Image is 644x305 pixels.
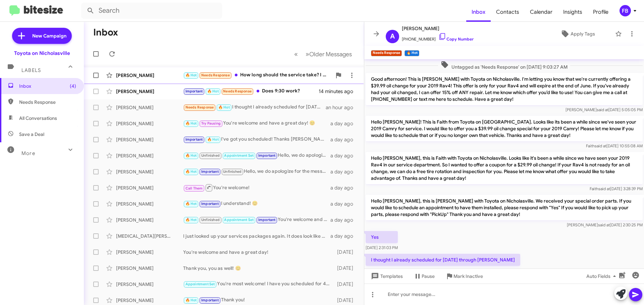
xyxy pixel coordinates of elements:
span: said at [595,143,606,148]
span: 🔥 Hot [185,298,197,302]
button: Mark Inactive [440,270,488,282]
span: (4) [70,83,76,89]
span: [DATE] 2:31:29 PM [366,268,397,273]
div: [PERSON_NAME] [116,136,183,143]
span: Pause [422,270,435,282]
div: [DATE] [334,281,359,288]
span: Call Them [185,186,203,190]
div: [PERSON_NAME] [116,201,183,207]
span: 🔥 Hot [185,202,197,206]
small: 🔥 Hot [405,50,419,56]
div: You're welcome! [183,183,330,192]
span: New Campaign [32,32,66,39]
span: [PHONE_NUMBER] [402,32,474,43]
span: 🔥 Hot [207,89,219,93]
div: 14 minutes ago [319,88,359,95]
span: Older Messages [309,51,352,58]
span: Important [201,202,219,206]
div: Hello, we do apologize for the message. Thanks for letting us know, we will update our records! H... [183,152,330,159]
div: Hello, we do apologize for the message. Thanks for letting us know, we will update our records! H... [183,168,330,175]
span: » [306,50,309,58]
div: [PERSON_NAME] [116,265,183,272]
span: Faith [DATE] 3:28:39 PM [590,186,643,191]
span: Try Pausing [201,121,221,126]
span: [PERSON_NAME] [402,24,474,32]
div: Thank you! [183,296,334,304]
div: I thought I already scheduled for [DATE] through [PERSON_NAME] [183,103,326,111]
div: You're most welcome! I have you scheduled for 4:00 PM - [DATE]. Have a great day! [183,280,334,288]
button: Pause [408,270,440,282]
div: a day ago [330,233,359,239]
a: New Campaign [12,28,72,44]
span: said at [598,186,610,191]
div: [PERSON_NAME] [116,104,183,111]
div: Toyota on Nicholasville [14,50,70,57]
div: [PERSON_NAME] [116,184,183,191]
div: I just looked up your services packages again. It does look like you have used al of your free To... [183,233,330,239]
div: an hour ago [326,104,359,111]
span: Important [185,89,203,93]
span: 🔥 Hot [218,105,230,109]
span: Needs Response [185,105,214,109]
span: 🔥 Hot [185,73,197,77]
a: Insights [558,2,588,22]
button: Apply Tags [543,28,612,40]
div: [PERSON_NAME] [116,120,183,127]
span: Needs Response [201,73,230,77]
div: [PERSON_NAME] [116,88,183,95]
p: Good afternoon! This is [PERSON_NAME] with Toyota on Nicholasville. I'm letting you know that we'... [366,73,643,105]
div: You're welcome and have a great day! 😊 [183,120,330,127]
span: 🔥 Hot [185,121,197,126]
span: [PERSON_NAME] [DATE] 2:30:25 PM [567,222,643,227]
span: Labels [21,67,41,73]
div: a day ago [330,136,359,143]
a: Inbox [466,2,491,22]
span: Needs Response [223,89,252,93]
span: Templates [370,270,403,282]
span: said at [598,222,610,227]
button: Auto Fields [581,270,624,282]
button: FB [614,5,637,16]
div: [PERSON_NAME] [116,281,183,288]
span: Appointment Set [185,282,215,286]
a: Calendar [525,2,558,22]
p: Hello [PERSON_NAME], this is [PERSON_NAME] with Toyota on Nicholasville. We received your special... [366,195,643,220]
span: 🔥 Hot [185,169,197,174]
div: You're welcome and have a great day! [183,249,334,255]
div: a day ago [330,201,359,207]
div: [PERSON_NAME] [116,72,183,79]
small: Needs Response [371,50,402,56]
span: More [21,150,35,156]
span: Untagged as 'Needs Response' on [DATE] 9:03:27 AM [438,61,570,70]
div: I understand! 😊 [183,200,330,208]
div: [DATE] [334,265,359,272]
div: FB [620,5,631,16]
span: said at [597,107,608,112]
h1: Inbox [93,27,118,38]
span: « [294,50,298,58]
span: Unfinished [201,153,220,158]
span: Apply Tags [571,28,595,40]
div: [PERSON_NAME] [116,249,183,255]
div: Does 9:30 work? [183,87,319,95]
span: Important [201,169,219,174]
span: Important [185,137,203,142]
a: Contacts [491,2,525,22]
div: [PERSON_NAME] [116,168,183,175]
div: [MEDICAL_DATA][PERSON_NAME] [116,233,183,239]
a: Profile [588,2,614,22]
span: Save a Deal [19,131,44,138]
span: Mark Inactive [453,270,483,282]
span: A [390,31,395,42]
div: [PERSON_NAME] [116,217,183,223]
span: Unfinished [201,218,220,222]
div: a day ago [330,168,359,175]
input: Search [81,3,222,19]
div: a day ago [330,120,359,127]
button: Previous [290,47,302,61]
span: [DATE] 2:31:03 PM [366,245,398,250]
